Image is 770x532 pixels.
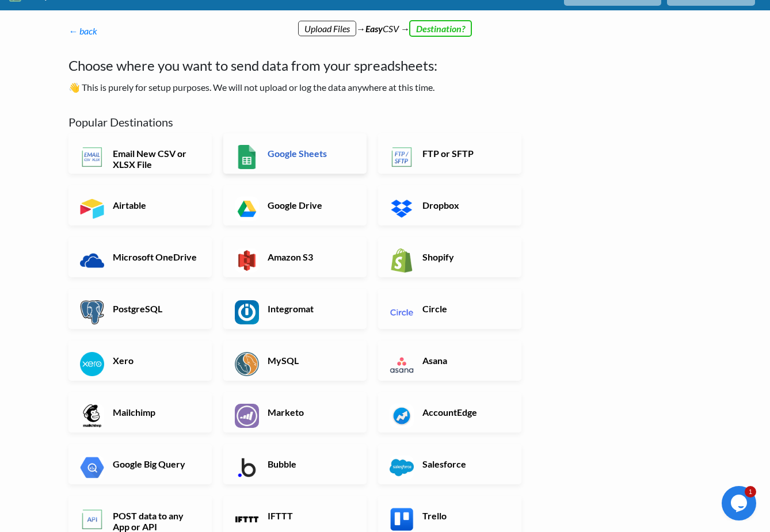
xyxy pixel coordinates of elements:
[235,404,259,428] img: Marketo App & API
[390,300,414,324] img: Circle App & API
[110,510,200,532] h6: POST data to any App or API
[378,237,521,277] a: Shopify
[110,200,200,210] h6: Airtable
[68,237,212,277] a: Microsoft OneDrive
[378,392,521,433] a: AccountEdge
[68,115,538,129] h5: Popular Destinations
[235,456,259,480] img: Bubble App & API
[722,486,758,520] iframe: chat widget
[235,145,259,169] img: Google Sheets App & API
[390,197,414,221] img: Dropbox App & API
[68,289,212,329] a: PostgreSQL
[378,289,521,329] a: Circle
[420,407,510,418] h6: AccountEdge
[378,185,521,225] a: Dropbox
[223,185,367,225] a: Google Drive
[110,148,200,170] h6: Email New CSV or XLSX File
[110,251,200,262] h6: Microsoft OneDrive
[420,148,510,159] h6: FTP or SFTP
[420,200,510,210] h6: Dropbox
[80,352,104,376] img: Xero App & API
[235,197,259,221] img: Google Drive App & API
[110,407,200,418] h6: Mailchimp
[265,458,355,469] h6: Bubble
[390,507,414,531] img: Trello App & API
[223,289,367,329] a: Integromat
[235,352,259,376] img: MySQL App & API
[265,303,355,314] h6: Integromat
[80,145,104,169] img: Email New CSV or XLSX File App & API
[235,300,259,324] img: Integromat App & API
[223,237,367,277] a: Amazon S3
[68,185,212,225] a: Airtable
[265,407,355,418] h6: Marketo
[390,352,414,376] img: Asana App & API
[223,340,367,381] a: MySQL
[68,55,538,76] h4: Choose where you want to send data from your spreadsheets:
[390,456,414,480] img: Salesforce App & API
[110,355,200,366] h6: Xero
[80,456,104,480] img: Google Big Query App & API
[265,355,355,366] h6: MySQL
[80,248,104,273] img: Microsoft OneDrive App & API
[390,248,414,273] img: Shopify App & API
[265,510,355,521] h6: IFTTT
[223,444,367,484] a: Bubble
[390,145,414,169] img: FTP or SFTP App & API
[235,248,259,273] img: Amazon S3 App & API
[68,25,97,36] a: ← back
[57,10,713,36] div: → CSV →
[378,444,521,484] a: Salesforce
[80,404,104,428] img: Mailchimp App & API
[420,458,510,469] h6: Salesforce
[378,133,521,174] a: FTP or SFTP
[68,444,212,484] a: Google Big Query
[390,404,414,428] img: AccountEdge App & API
[68,340,212,381] a: Xero
[378,340,521,381] a: Asana
[80,507,104,531] img: POST data to any App or API App & API
[110,458,200,469] h6: Google Big Query
[235,507,259,531] img: IFTTT App & API
[265,251,355,262] h6: Amazon S3
[223,392,367,433] a: Marketo
[420,510,510,521] h6: Trello
[68,392,212,433] a: Mailchimp
[265,148,355,159] h6: Google Sheets
[420,355,510,366] h6: Asana
[223,133,367,174] a: Google Sheets
[420,303,510,314] h6: Circle
[80,300,104,324] img: PostgreSQL App & API
[68,133,212,174] a: Email New CSV or XLSX File
[265,200,355,210] h6: Google Drive
[80,197,104,221] img: Airtable App & API
[68,81,538,94] p: 👋 This is purely for setup purposes. We will not upload or log the data anywhere at this time.
[420,251,510,262] h6: Shopify
[110,303,200,314] h6: PostgreSQL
